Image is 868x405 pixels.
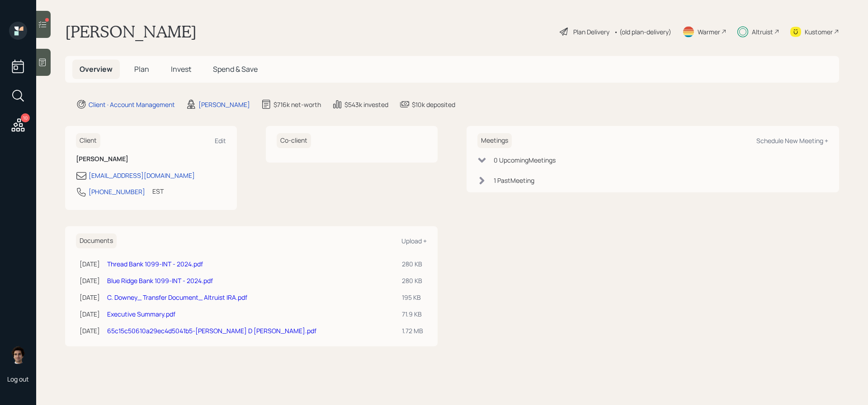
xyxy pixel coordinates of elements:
div: [EMAIL_ADDRESS][DOMAIN_NAME] [89,171,195,180]
div: 0 Upcoming Meeting s [494,155,556,165]
div: 280 KB [402,276,423,285]
div: 1.72 MB [402,326,423,335]
div: Kustomer [805,27,833,37]
div: Plan Delivery [573,27,609,37]
div: 10 [21,113,30,122]
div: $716k net-worth [274,100,321,109]
div: 1 Past Meeting [494,176,534,185]
div: Upload + [401,237,427,245]
div: Client · Account Management [89,100,175,109]
h6: Client [76,133,100,148]
div: $10k deposited [412,100,455,109]
span: Invest [171,64,191,74]
span: Plan [134,64,149,74]
div: [PHONE_NUMBER] [89,187,145,196]
a: C. Downey_ Transfer Document_ Altruist IRA.pdf [107,293,247,302]
h6: Co-client [277,133,311,148]
div: [DATE] [80,276,100,285]
a: Blue Ridge Bank 1099-INT - 2024.pdf [107,276,213,285]
a: Executive Summary.pdf [107,310,175,318]
div: Edit [215,136,226,145]
a: Thread Bank 1099-INT - 2024.pdf [107,260,203,268]
div: [DATE] [80,326,100,335]
div: 280 KB [402,259,423,269]
div: [DATE] [80,293,100,302]
h6: Documents [76,233,117,248]
div: [DATE] [80,259,100,269]
span: Overview [80,64,113,74]
h1: [PERSON_NAME] [65,22,197,42]
a: 65c15c50610a29ec4d5041b5-[PERSON_NAME] D [PERSON_NAME].pdf [107,326,316,335]
div: [DATE] [80,309,100,319]
div: 71.9 KB [402,309,423,319]
div: Schedule New Meeting + [756,136,828,145]
div: EST [152,186,164,196]
div: 195 KB [402,293,423,302]
h6: Meetings [477,133,512,148]
div: Warmer [698,27,720,37]
div: • (old plan-delivery) [614,27,671,37]
span: Spend & Save [213,64,258,74]
div: [PERSON_NAME] [198,100,250,109]
div: Log out [7,375,29,383]
div: $543k invested [344,100,388,109]
h6: [PERSON_NAME] [76,155,226,163]
div: Altruist [752,27,773,37]
img: harrison-schaefer-headshot-2.png [9,346,27,364]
